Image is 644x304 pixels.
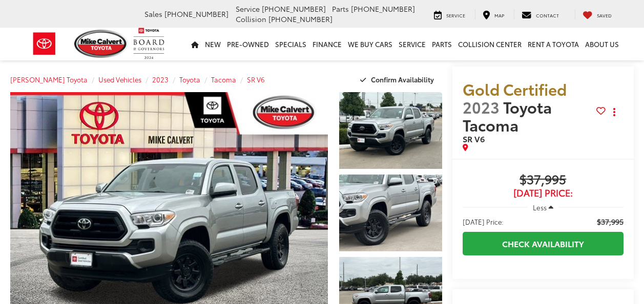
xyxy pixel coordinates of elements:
span: 2023 [463,96,500,118]
span: Sales [144,9,162,19]
span: SR V6 [463,133,485,144]
a: Collision Center [455,28,525,60]
a: Finance [309,28,345,60]
img: 2023 Toyota Tacoma SR V6 [338,173,443,252]
button: Confirm Availability [355,71,442,89]
span: dropdown dots [613,108,615,116]
a: Map [475,9,512,19]
img: Mike Calvert Toyota [74,30,129,58]
span: Confirm Availability [371,75,434,84]
span: $37,995 [463,172,624,188]
a: Specials [272,28,309,60]
span: Collision [236,14,266,24]
a: About Us [582,28,622,60]
a: SR V6 [247,75,265,84]
img: Toyota [25,27,64,60]
a: Tacoma [211,75,236,84]
a: Pre-Owned [224,28,272,60]
a: Expand Photo 1 [339,92,442,169]
a: Home [188,28,202,60]
a: Contact [514,9,567,19]
span: Toyota Tacoma [463,96,552,136]
button: Actions [606,103,624,121]
a: Service [426,9,473,19]
span: [PHONE_NUMBER] [164,9,228,19]
a: Rent a Toyota [525,28,582,60]
img: 2023 Toyota Tacoma SR V6 [338,91,443,169]
a: 2023 [152,75,169,84]
a: Check Availability [463,232,624,255]
span: [PHONE_NUMBER] [351,4,415,14]
span: $37,995 [597,216,624,227]
span: Saved [597,12,612,18]
span: [DATE] Price: [463,216,504,227]
a: WE BUY CARS [345,28,396,60]
a: Toyota [179,75,200,84]
a: Expand Photo 2 [339,175,442,251]
span: Parts [332,4,349,14]
span: Map [494,12,504,18]
a: Parts [429,28,455,60]
span: Gold Certified [463,78,567,100]
span: Service [236,4,260,14]
span: [PHONE_NUMBER] [262,4,326,14]
span: Contact [536,12,559,18]
span: Service [446,12,465,18]
a: New [202,28,224,60]
a: My Saved Vehicles [575,9,619,19]
a: Service [396,28,429,60]
span: [PHONE_NUMBER] [268,14,333,24]
span: Less [533,203,547,212]
a: [PERSON_NAME] Toyota [10,75,88,84]
a: Used Vehicles [98,75,141,84]
button: Less [528,198,558,216]
span: [DATE] Price: [463,188,624,198]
